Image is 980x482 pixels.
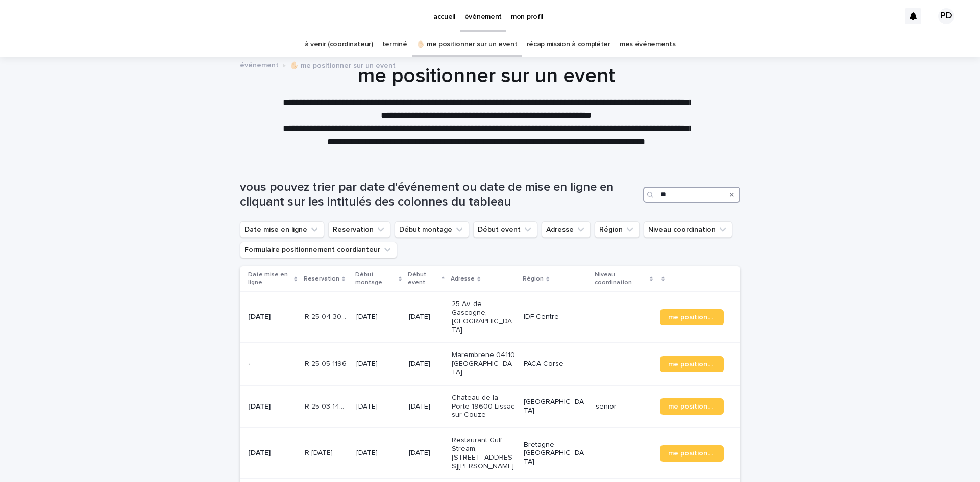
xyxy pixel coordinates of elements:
p: IDF Centre [524,313,587,321]
img: Ls34BcGeRexTGTNfXpUC [20,6,119,27]
tr: [DATE]R [DATE]R [DATE] [DATE][DATE]Restaurant Gulf Stream, [STREET_ADDRESS][PERSON_NAME]Bretagne ... [240,428,740,479]
p: - [596,360,652,368]
p: [GEOGRAPHIC_DATA] [524,398,587,415]
a: récap mission à compléter [527,33,610,57]
p: Niveau coordination [595,269,647,288]
p: Début montage [355,269,396,288]
p: Restaurant Gulf Stream, [STREET_ADDRESS][PERSON_NAME] [452,436,516,470]
p: - [596,313,652,321]
p: Chateau de la Porte 19600 Lissac sur Couze [452,394,516,419]
a: me positionner [660,445,724,462]
p: R 25 04 3097 [305,311,350,321]
div: PD [938,8,954,24]
p: Début event [408,269,439,288]
a: me positionner [660,356,724,372]
p: [DATE] [248,313,297,321]
tr: [DATE]R 25 03 1494R 25 03 1494 [DATE][DATE]Chateau de la Porte 19600 Lissac sur Couze[GEOGRAPHIC_... [240,385,740,427]
a: événement [240,59,279,70]
a: terminé [382,33,407,57]
p: [DATE] [356,313,401,321]
p: - [596,449,652,458]
button: Début montage [395,221,469,238]
button: Reservation [328,221,390,238]
span: me positionner [668,361,716,368]
p: [DATE] [248,402,297,411]
p: 25 Av. de Gascogne, [GEOGRAPHIC_DATA] [452,300,516,334]
a: ✋🏻 me positionner sur un event [416,33,518,57]
p: [DATE] [356,402,401,411]
p: R [DATE] [305,447,335,458]
p: R 25 03 1494 [305,400,350,411]
p: [DATE] [409,360,444,368]
p: [DATE] [356,449,401,458]
p: Reservation [304,273,339,285]
h1: me positionner sur un event [236,64,737,88]
button: Niveau coordination [644,221,732,238]
span: me positionner [668,403,716,410]
p: senior [596,402,652,411]
p: [DATE] [409,449,444,458]
p: Date mise en ligne [248,269,291,288]
p: R 25 05 1196 [305,358,349,368]
span: me positionner [668,314,716,321]
button: Date mise en ligne [240,221,324,238]
input: Search [643,187,740,203]
a: mes événements [620,33,676,57]
span: me positionner [668,450,716,457]
p: Région [523,273,544,285]
button: Région [595,221,640,238]
a: me positionner [660,309,724,325]
p: [DATE] [248,449,297,458]
p: [DATE] [356,360,401,368]
button: Formulaire positionnement coordianteur [240,242,397,258]
p: - [248,360,297,368]
p: Bretagne [GEOGRAPHIC_DATA] [524,441,587,466]
p: Marembrene 04110 [GEOGRAPHIC_DATA] [452,351,516,376]
p: PACA Corse [524,360,587,368]
p: [DATE] [409,402,444,411]
p: ✋🏻 me positionner sur un event [290,59,396,70]
button: Début event [473,221,537,238]
tr: -R 25 05 1196R 25 05 1196 [DATE][DATE]Marembrene 04110 [GEOGRAPHIC_DATA]PACA Corse-me positionner [240,343,740,385]
a: à venir (coordinateur) [305,33,373,57]
p: Adresse [451,273,475,285]
button: Adresse [542,221,591,238]
h1: vous pouvez trier par date d'événement ou date de mise en ligne en cliquant sur les intitulés des... [240,180,639,210]
a: me positionner [660,398,724,415]
tr: [DATE]R 25 04 3097R 25 04 3097 [DATE][DATE]25 Av. de Gascogne, [GEOGRAPHIC_DATA]IDF Centre-me pos... [240,292,740,343]
p: [DATE] [409,313,444,321]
